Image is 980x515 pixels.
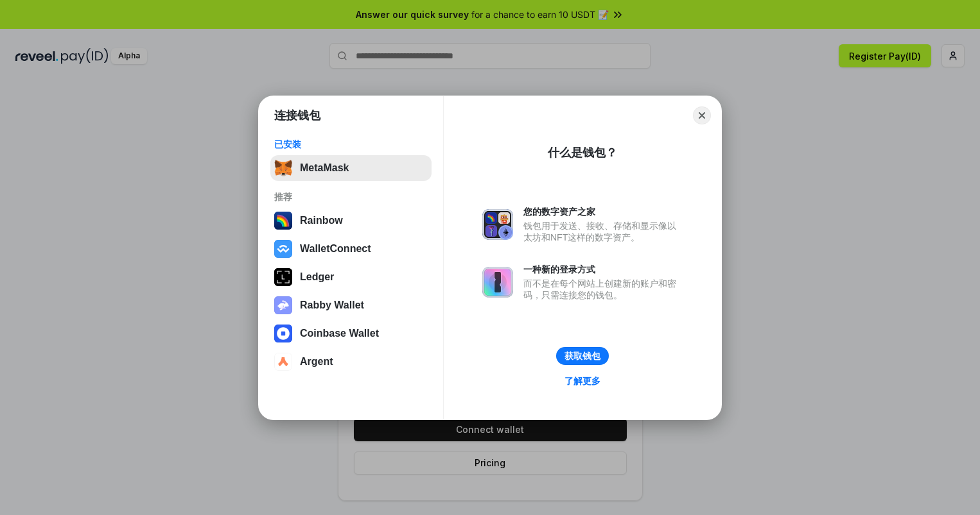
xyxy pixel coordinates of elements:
div: 获取钱包 [564,350,600,362]
div: Rainbow [300,215,343,226]
button: Rabby Wallet [270,292,432,318]
button: Argent [270,349,432,375]
button: Close [693,106,711,124]
img: svg+xml,%3Csvg%20xmlns%3D%22http%3A%2F%2Fwww.w3.org%2F2000%2Fsvg%22%20fill%3D%22none%22%20viewBox... [274,296,292,314]
div: 已安装 [274,139,428,150]
div: Ledger [300,271,334,283]
h1: 连接钱包 [274,108,320,123]
div: WalletConnect [300,243,371,255]
div: 推荐 [274,191,428,203]
img: svg+xml,%3Csvg%20fill%3D%22none%22%20height%3D%2233%22%20viewBox%3D%220%200%2035%2033%22%20width%... [274,159,292,177]
img: svg+xml,%3Csvg%20width%3D%2228%22%20height%3D%2228%22%20viewBox%3D%220%200%2028%2028%22%20fill%3D... [274,240,292,258]
div: Coinbase Wallet [300,328,379,339]
div: 钱包用于发送、接收、存储和显示像以太坊和NFT这样的数字资产。 [523,220,683,243]
div: 了解更多 [564,375,600,387]
button: WalletConnect [270,236,432,262]
div: 您的数字资产之家 [523,206,683,217]
img: svg+xml,%3Csvg%20width%3D%2228%22%20height%3D%2228%22%20viewBox%3D%220%200%2028%2028%22%20fill%3D... [274,353,292,371]
img: svg+xml,%3Csvg%20xmlns%3D%22http%3A%2F%2Fwww.w3.org%2F2000%2Fsvg%22%20fill%3D%22none%22%20viewBox... [482,209,513,240]
img: svg+xml,%3Csvg%20xmlns%3D%22http%3A%2F%2Fwww.w3.org%2F2000%2Fsvg%22%20fill%3D%22none%22%20viewBox... [482,267,513,298]
button: MetaMask [270,155,432,181]
div: Argent [300,356,333,367]
div: 什么是钱包？ [548,145,617,160]
div: 一种新的登录方式 [523,264,683,275]
div: Rabby Wallet [300,300,364,311]
div: 而不是在每个网站上创建新的账户和密码，只需连接您的钱包。 [523,278,683,301]
button: Rainbow [270,208,432,233]
img: svg+xml,%3Csvg%20width%3D%22120%22%20height%3D%22120%22%20viewBox%3D%220%200%20120%20120%22%20fil... [274,212,292,230]
button: Coinbase Wallet [270,321,432,346]
button: Ledger [270,264,432,290]
a: 了解更多 [557,373,608,389]
button: 获取钱包 [556,347,609,365]
img: svg+xml,%3Csvg%20xmlns%3D%22http%3A%2F%2Fwww.w3.org%2F2000%2Fsvg%22%20width%3D%2228%22%20height%3... [274,268,292,286]
div: MetaMask [300,162,349,174]
img: svg+xml,%3Csvg%20width%3D%2228%22%20height%3D%2228%22%20viewBox%3D%220%200%2028%2028%22%20fill%3D... [274,325,292,342]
